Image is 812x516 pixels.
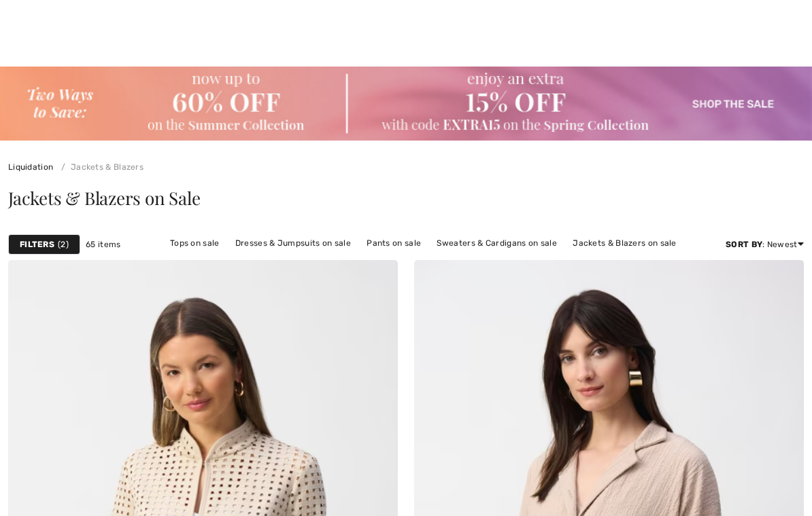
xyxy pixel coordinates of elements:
a: Sweaters & Cardigans on sale [430,234,563,252]
a: Jackets & Blazers [56,162,143,172]
a: Liquidation [8,162,53,172]
a: Outerwear on sale [414,252,502,270]
strong: Sort By [726,240,762,249]
a: Dresses & Jumpsuits on sale [229,234,358,252]
a: Pants on sale [360,234,428,252]
span: 65 items [86,238,120,251]
span: Jackets & Blazers on Sale [8,186,201,210]
strong: Filters [20,238,54,251]
a: Jackets & Blazers on sale [566,234,683,252]
a: Skirts on sale [345,252,412,270]
span: 2 [58,238,69,251]
a: Tops on sale [163,234,226,252]
div: : Newest [726,238,804,251]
